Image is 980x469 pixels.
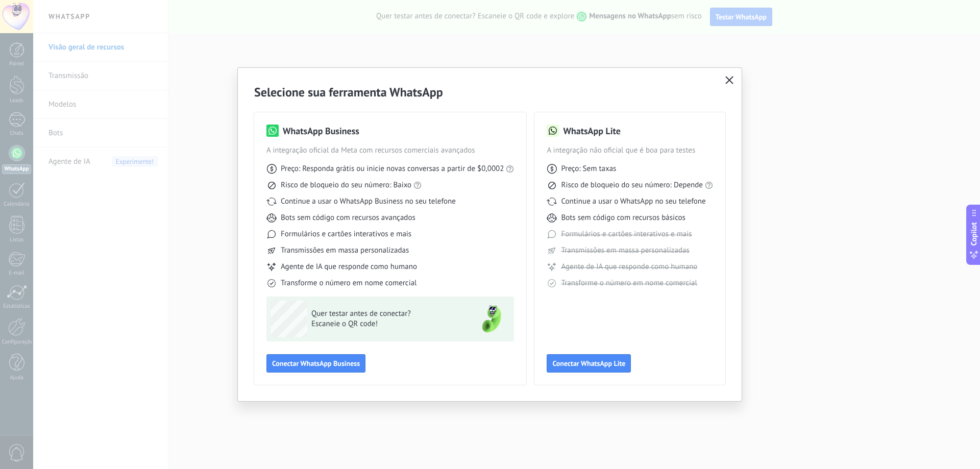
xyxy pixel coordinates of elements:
[561,262,697,272] span: Agente de IA que responde como humano
[311,309,460,319] span: Quer testar antes de conectar?
[266,354,365,373] button: Conectar WhatsApp Business
[563,125,620,137] h3: WhatsApp Lite
[561,229,692,239] span: Formulários e cartões interativos e mais
[561,180,703,190] span: Risco de bloqueio do seu número: Depende
[281,278,416,288] span: Transforme o número em nome comercial
[254,84,725,100] h2: Selecione sua ferramenta WhatsApp
[561,278,697,288] span: Transforme o número em nome comercial
[266,145,514,156] span: A integração oficial da Meta com recursos comerciais avançados
[283,125,359,137] h3: WhatsApp Business
[561,196,705,207] span: Continue a usar o WhatsApp no seu telefone
[552,360,625,367] span: Conectar WhatsApp Lite
[281,196,456,207] span: Continue a usar o WhatsApp Business no seu telefone
[561,164,616,174] span: Preço: Sem taxas
[311,319,460,329] span: Escaneie o QR code!
[547,354,631,373] button: Conectar WhatsApp Lite
[547,145,713,156] span: A integração não oficial que é boa para testes
[272,360,360,367] span: Conectar WhatsApp Business
[561,245,689,256] span: Transmissões em massa personalizadas
[281,164,504,174] span: Preço: Responda grátis ou inicie novas conversas a partir de $0,0002
[281,229,411,239] span: Formulários e cartões interativos e mais
[281,180,411,190] span: Risco de bloqueio do seu número: Baixo
[281,213,415,223] span: Bots sem código com recursos avançados
[281,245,409,256] span: Transmissões em massa personalizadas
[281,262,417,272] span: Agente de IA que responde como humano
[561,213,685,223] span: Bots sem código com recursos básicos
[969,222,979,245] span: Copilot
[473,301,510,337] img: green-phone.png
